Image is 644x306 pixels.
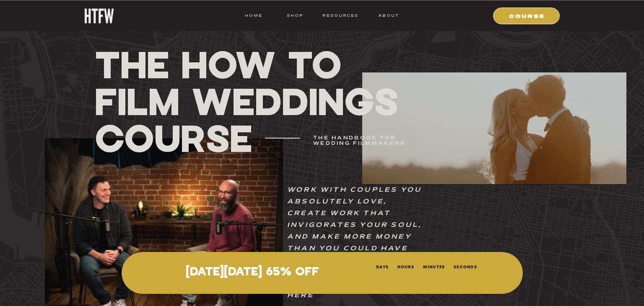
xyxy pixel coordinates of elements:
[278,12,312,19] a: shop
[378,12,399,19] a: ABOUT
[423,263,445,270] li: Minutes
[141,266,364,279] p: [DATE][DATE] 65% OFF
[397,263,415,270] li: Hours
[287,187,422,298] i: Work with couples you absolutely love, create work that invigorates your soul, and make more mone...
[95,46,404,157] h1: THE How To Film Weddings Course
[245,12,262,19] a: HOME
[376,263,389,270] li: Days
[319,12,358,19] a: resources
[499,12,556,19] a: COURSE
[454,263,477,270] li: Seconds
